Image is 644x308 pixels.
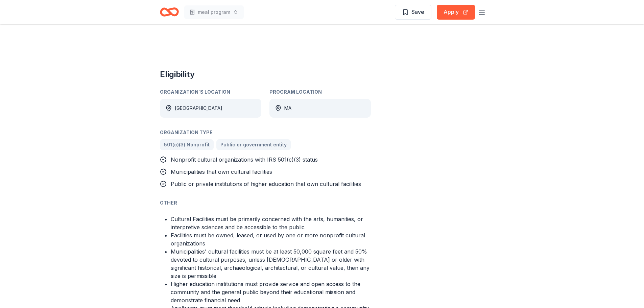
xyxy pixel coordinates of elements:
li: Municipalities' cultural facilities must be at least 50,000 square feet and 50% devoted to cultur... [171,247,371,280]
div: Organization Type [160,128,371,137]
li: Facilities must be owned, leased, or used by one or more nonprofit cultural organizations [171,231,371,247]
a: Home [160,4,179,20]
button: Save [395,5,431,20]
span: Save [411,7,424,16]
span: Municipalities that own cultural facilities [171,168,272,175]
div: Other [160,199,371,207]
span: Public or government entity [220,141,287,149]
span: Nonprofit cultural organizations with IRS 501(c)(3) status [171,156,318,163]
a: 501(c)(3) Nonprofit [160,139,214,150]
span: meal program [198,8,230,16]
div: MA [284,104,291,112]
button: meal program [184,5,244,19]
h2: Eligibility [160,69,371,80]
button: Apply [437,5,475,20]
li: Higher education institutions must provide service and open access to the community and the gener... [171,280,371,304]
li: Cultural Facilities must be primarily concerned with the arts, humanities, or interpretive scienc... [171,215,371,231]
div: [GEOGRAPHIC_DATA] [175,104,222,112]
div: Organization's Location [160,88,261,96]
span: Public or private institutions of higher education that own cultural facilities [171,181,361,187]
a: Public or government entity [216,139,291,150]
div: Program Location [269,88,371,96]
span: 501(c)(3) Nonprofit [164,141,210,149]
